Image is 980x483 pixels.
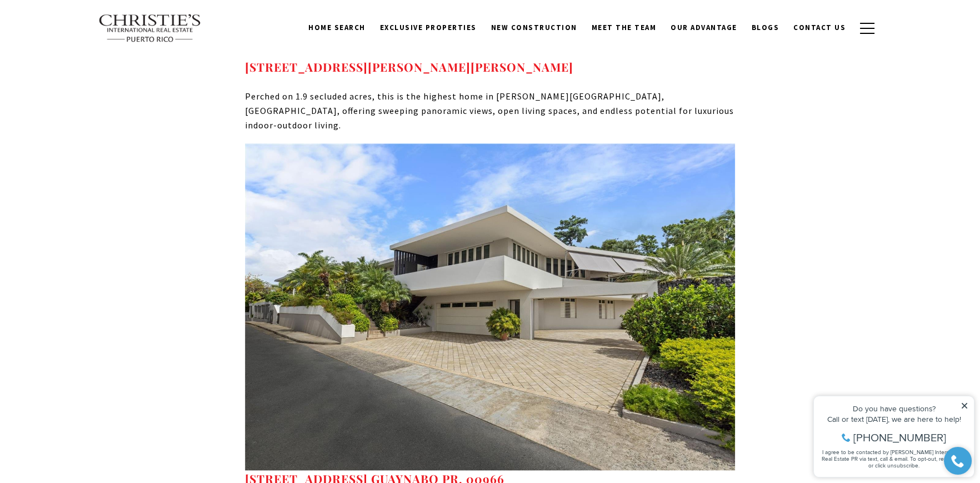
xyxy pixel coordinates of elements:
[671,23,737,32] span: Our Advantage
[245,89,735,132] p: Perched on 1.9 secluded acres, this is the highest home in [PERSON_NAME][GEOGRAPHIC_DATA], [GEOGR...
[484,17,584,38] a: New Construction
[46,52,138,63] span: [PHONE_NUMBER]
[373,17,484,38] a: Exclusive Properties
[301,17,373,38] a: Home Search
[584,17,664,38] a: Meet the Team
[245,59,573,74] strong: [STREET_ADDRESS][PERSON_NAME][PERSON_NAME]
[752,23,779,32] span: Blogs
[14,68,158,89] span: I agree to be contacted by [PERSON_NAME] International Real Estate PR via text, call & email. To ...
[744,17,787,38] a: Blogs
[12,25,161,33] div: Do you have questions?
[663,17,744,38] a: Our Advantage
[793,23,846,32] span: Contact Us
[245,59,573,74] a: 7 LA ROCA STREET BEVERLY HILLS GUAYNABO PR, 00965 - open in a new tab
[853,12,882,44] button: button
[245,143,735,470] img: 30 H ST. GUAYNABO PR, 00966
[491,23,577,32] span: New Construction
[12,36,161,43] div: Call or text [DATE], we are here to help!
[98,14,202,43] img: Christie's International Real Estate text transparent background
[380,23,477,32] span: Exclusive Properties
[786,17,853,38] a: Contact Us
